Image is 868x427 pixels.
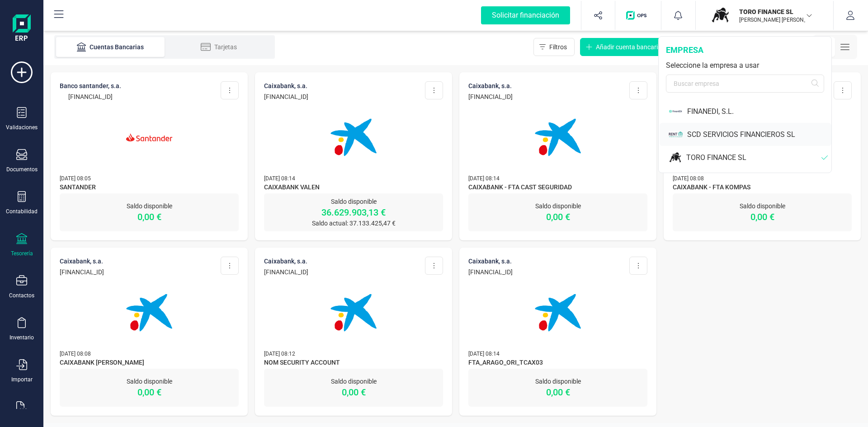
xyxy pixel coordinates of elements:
span: CAIXABANK - FTA KOMPAS [673,183,852,193]
span: CAIXABANK - FTA CAST SEGURIDAD [468,183,647,193]
p: Saldo actual: 37.133.425,47 € [264,219,443,228]
img: TO [669,150,682,165]
span: [DATE] 08:12 [264,351,295,357]
div: TORO FINANCE SL [686,152,821,163]
span: [DATE] 08:08 [60,351,91,357]
div: Contabilidad [6,208,38,215]
span: CAIXABANK [PERSON_NAME] [60,358,239,369]
button: Logo de OPS [621,1,656,30]
p: CAIXABANK, S.A. [264,81,308,90]
span: [DATE] 08:14 [468,351,500,357]
p: 0,00 € [60,386,239,399]
span: [DATE] 08:14 [264,175,295,182]
p: [FINANCIAL_ID] [468,92,513,101]
p: [FINANCIAL_ID] [264,92,308,101]
p: Saldo disponible [264,377,443,386]
p: [FINANCIAL_ID] [468,267,513,277]
p: Saldo disponible [60,202,239,211]
div: Tesorería [11,250,33,257]
p: 36.629.903,13 € [264,206,443,219]
img: Logo de OPS [626,11,650,20]
p: Saldo disponible [264,197,443,206]
p: Saldo disponible [468,202,647,211]
div: FINANEDI, S.L. [687,106,831,117]
span: SANTANDER [60,183,239,193]
span: Añadir cuenta bancaria [596,42,661,52]
span: Filtros [549,42,567,52]
span: NOM SECURITY ACCOUNT [264,358,443,369]
img: TO [710,5,730,25]
img: SC [669,127,683,142]
div: SCD SERVICIOS FINANCIEROS SL [687,129,831,140]
div: Solicitar financiación [481,6,570,24]
div: Inventario [9,334,34,341]
p: Saldo disponible [468,377,647,386]
div: Contactos [9,292,34,299]
div: Documentos [6,166,38,173]
p: CAIXABANK, S.A. [264,257,308,266]
div: Validaciones [6,124,38,131]
button: TOTORO FINANCE SL[PERSON_NAME] [PERSON_NAME] VOZMEDIANO [PERSON_NAME] [707,1,822,30]
p: Saldo disponible [673,202,852,211]
p: CAIXABANK, S.A. [60,257,104,266]
button: Solicitar financiación [470,1,581,30]
span: FTA_ARAGO_ORI_TCAX03 [468,358,647,369]
div: Seleccione la empresa a usar [666,60,824,71]
p: 0,00 € [673,211,852,223]
span: [DATE] 08:05 [60,175,91,182]
p: 0,00 € [468,211,647,223]
div: Tarjetas [183,42,255,52]
p: CAIXABANK, S.A. [468,257,513,266]
img: Logo Finanedi [13,14,31,43]
p: CAIXABANK, S.A. [468,81,513,90]
p: 0,00 € [468,386,647,399]
p: BANCO SANTANDER, S.A. [60,81,121,90]
span: [DATE] 08:08 [673,175,704,182]
span: CAIXABANK VALEN [264,183,443,193]
div: Cuentas Bancarias [74,42,146,52]
p: 0,00 € [264,386,443,399]
p: [FINANCIAL_ID] [60,267,104,277]
img: FI [669,103,683,119]
button: Filtros [533,38,575,56]
p: [PERSON_NAME] [PERSON_NAME] VOZMEDIANO [PERSON_NAME] [739,16,811,23]
span: [DATE] 08:14 [468,175,500,182]
p: [FINANCIAL_ID] [60,92,121,101]
p: TORO FINANCE SL [739,7,811,16]
div: Importar [11,376,33,383]
p: 0,00 € [60,211,239,223]
p: Saldo disponible [60,377,239,386]
div: empresa [666,44,824,56]
input: Buscar empresa [666,75,824,93]
p: [FINANCIAL_ID] [264,267,308,277]
button: Añadir cuenta bancaria [580,38,669,56]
